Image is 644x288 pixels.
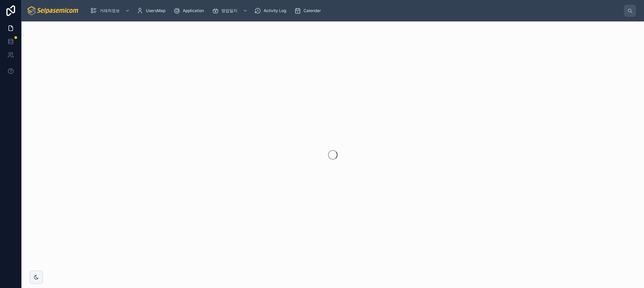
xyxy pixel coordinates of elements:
[210,5,251,17] a: 영업일지
[88,5,133,17] a: 거래처정보
[183,8,204,13] span: Application
[252,5,291,17] a: Activity Log
[100,8,120,13] span: 거래처정보
[171,5,209,17] a: Application
[146,8,165,13] span: UsersMap
[27,5,79,16] img: App logo
[304,8,321,13] span: Calendar
[135,5,170,17] a: UsersMap
[264,8,286,13] span: Activity Log
[221,8,237,13] span: 영업일지
[292,5,326,17] a: Calendar
[85,3,624,18] div: scrollable content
